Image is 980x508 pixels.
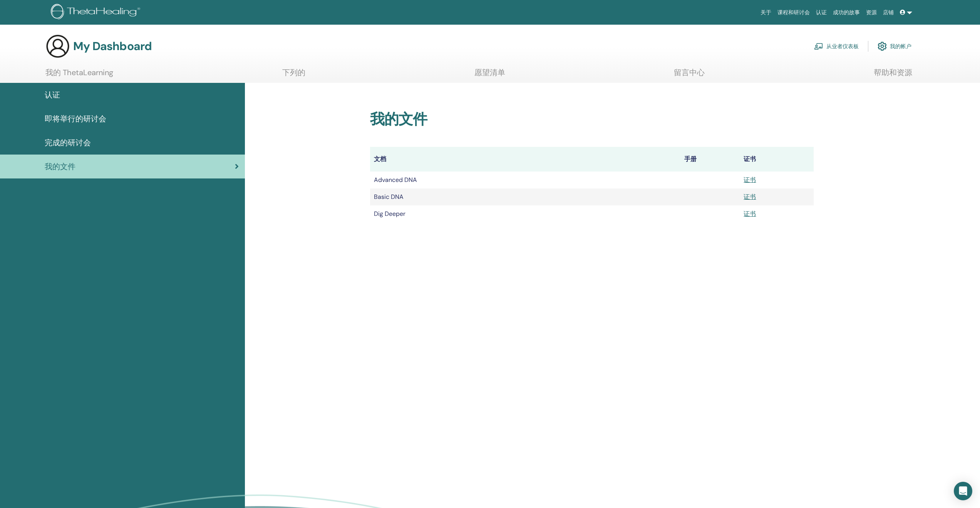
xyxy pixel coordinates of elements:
[45,34,70,59] img: generic-user-icon.jpg
[370,188,680,205] td: Basic DNA
[674,68,705,83] a: 留言中心
[774,5,813,20] a: 课程和研讨会
[814,43,823,50] img: chalkboard-teacher.svg
[954,482,972,500] div: Open Intercom Messenger
[863,5,880,20] a: 资源
[370,147,680,172] th: 文档
[73,39,152,53] h3: My Dashboard
[874,68,912,83] a: 帮助和资源
[744,193,756,201] a: 证书
[45,68,113,83] a: 我的 ThetaLearning
[474,68,505,83] a: 愿望清单
[878,38,911,55] a: 我的帐户
[813,5,830,20] a: 认证
[370,111,814,128] h2: 我的文件
[757,5,774,20] a: 关于
[370,205,680,222] td: Dig Deeper
[370,172,680,188] td: Advanced DNA
[880,5,897,20] a: 店铺
[740,147,813,172] th: 证书
[45,113,106,124] span: 即将举行的研讨会
[282,68,305,83] a: 下列的
[878,40,887,53] img: cog.svg
[680,147,740,172] th: 手册
[814,38,859,55] a: 从业者仪表板
[45,137,91,148] span: 完成的研讨会
[51,4,143,21] img: logo.png
[744,210,756,218] a: 证书
[830,5,863,20] a: 成功的故事
[744,176,756,184] a: 证书
[45,161,75,172] span: 我的文件
[45,89,60,101] span: 认证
